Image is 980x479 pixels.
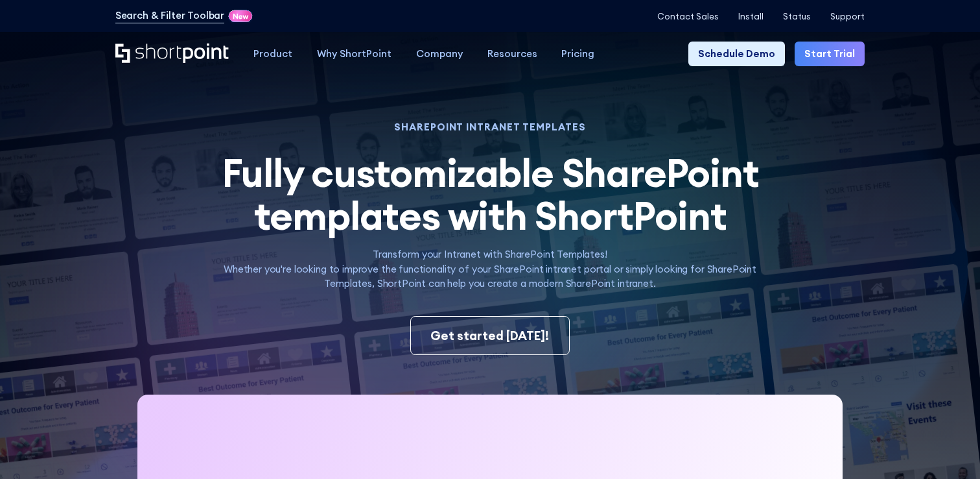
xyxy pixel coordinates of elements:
a: Start Trial [795,42,865,66]
a: Status [783,12,811,21]
a: Install [738,12,764,21]
div: Get started [DATE]! [430,326,549,345]
a: Resources [475,42,550,66]
div: Why ShortPoint [317,47,391,62]
a: Pricing [549,42,607,66]
a: Why ShortPoint [305,42,404,66]
div: Resources [487,47,537,62]
a: Get started [DATE]! [410,316,569,356]
p: Transform your Intranet with SharePoint Templates! Whether you're looking to improve the function... [204,247,777,291]
span: Fully customizable SharePoint templates with ShortPoint [222,148,759,241]
a: Schedule Demo [688,42,785,66]
div: Product [253,47,292,62]
a: Product [241,42,305,66]
a: Home [115,43,229,64]
iframe: Chat Widget [915,417,980,479]
a: Company [404,42,475,66]
div: Pricing [561,47,594,62]
div: Company [416,47,463,62]
h1: SHAREPOINT INTRANET TEMPLATES [204,123,777,131]
a: Contact Sales [657,12,719,21]
a: Search & Filter Toolbar [115,8,225,23]
a: Support [830,12,865,21]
